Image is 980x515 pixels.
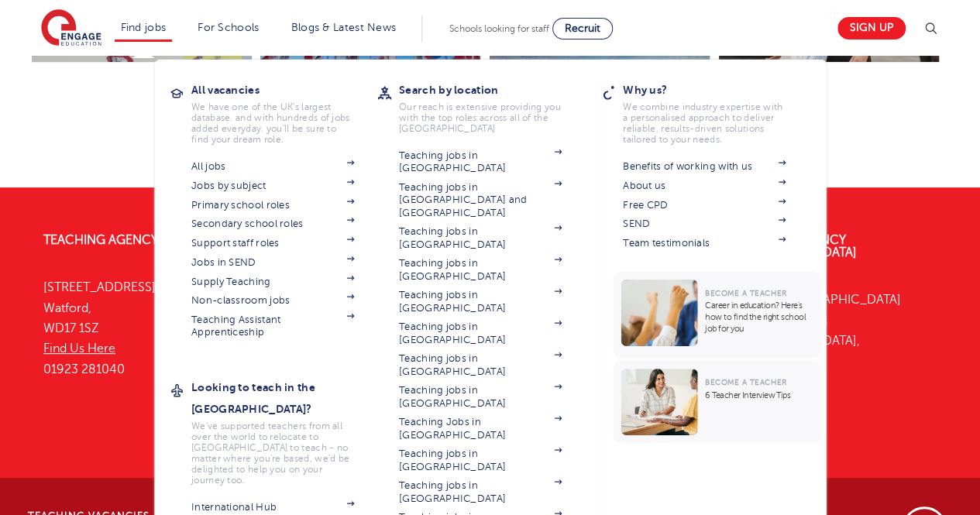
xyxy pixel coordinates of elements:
a: Teaching jobs in [GEOGRAPHIC_DATA] [399,149,562,175]
span: Become a Teacher [705,289,786,297]
a: Benefits of working with us [623,160,786,173]
a: Teaching jobs in [GEOGRAPHIC_DATA] [399,321,562,346]
a: International Hub [191,501,354,513]
a: Sign up [837,17,906,39]
a: About us [623,180,786,192]
p: Our reach is extensive providing you with the top roles across all of the [GEOGRAPHIC_DATA] [399,101,562,134]
a: Teaching jobs in [GEOGRAPHIC_DATA] [399,479,562,505]
p: [STREET_ADDRESS] Watford, WD17 1SZ 01923 281040 [43,277,249,379]
p: Career in education? Here’s how to find the right school job for you [705,300,813,335]
a: Find jobs [121,22,167,33]
a: Teaching jobs in [GEOGRAPHIC_DATA] [399,384,562,410]
a: Team testimonials [623,237,786,249]
a: Jobs in SEND [191,256,354,269]
a: Non-classroom jobs [191,294,354,307]
span: Schools looking for staff [449,23,549,34]
a: Teaching jobs in [GEOGRAPHIC_DATA] [399,352,562,378]
a: All jobs [191,160,354,173]
a: For Schools [198,22,259,33]
a: Teaching jobs in [GEOGRAPHIC_DATA] and [GEOGRAPHIC_DATA] [399,181,562,219]
h3: All vacancies [191,79,377,101]
a: Primary school roles [191,199,354,211]
a: Blogs & Latest News [291,22,397,33]
p: We've supported teachers from all over the world to relocate to [GEOGRAPHIC_DATA] to teach - no m... [191,421,354,486]
span: Become a Teacher [705,378,786,386]
p: 6 Teacher Interview Tips [705,390,813,401]
a: Teaching Agency Watford [43,233,220,247]
p: We combine industry expertise with a personalised approach to deliver reliable, results-driven so... [623,101,786,145]
p: We have one of the UK's largest database. and with hundreds of jobs added everyday. you'll be sur... [191,101,354,145]
span: Recruit [565,22,600,34]
a: Teaching jobs in [GEOGRAPHIC_DATA] [399,225,562,251]
a: Teaching Jobs in [GEOGRAPHIC_DATA] [399,416,562,441]
a: Become a TeacherCareer in education? Here’s how to find the right school job for you [613,272,824,358]
a: Why us?We combine industry expertise with a personalised approach to deliver reliable, results-dr... [623,79,809,145]
a: Teaching jobs in [GEOGRAPHIC_DATA] [399,257,562,283]
a: Support staff roles [191,237,354,249]
a: All vacanciesWe have one of the UK's largest database. and with hundreds of jobs added everyday. ... [191,79,377,145]
a: Find Us Here [43,342,115,355]
a: Teaching Assistant Apprenticeship [191,314,354,339]
h3: Why us? [623,79,809,101]
a: Recruit [552,18,613,39]
a: SEND [623,218,786,230]
a: Teaching jobs in [GEOGRAPHIC_DATA] [399,448,562,473]
h3: Looking to teach in the [GEOGRAPHIC_DATA]? [191,376,377,420]
a: Looking to teach in the [GEOGRAPHIC_DATA]?We've supported teachers from all over the world to rel... [191,376,377,486]
img: Engage Education [41,9,101,48]
a: Teaching jobs in [GEOGRAPHIC_DATA] [399,289,562,314]
p: Floor 1, [GEOGRAPHIC_DATA] 155-157 Minories [GEOGRAPHIC_DATA], EC3N 1LJ 0333 150 8020 [731,290,937,412]
a: Supply Teaching [191,276,354,288]
a: Search by locationOur reach is extensive providing you with the top roles across all of the [GEOG... [399,79,585,134]
h3: Search by location [399,79,585,101]
a: Free CPD [623,199,786,211]
a: Jobs by subject [191,180,354,192]
a: Become a Teacher6 Teacher Interview Tips [613,361,824,443]
a: Secondary school roles [191,218,354,230]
